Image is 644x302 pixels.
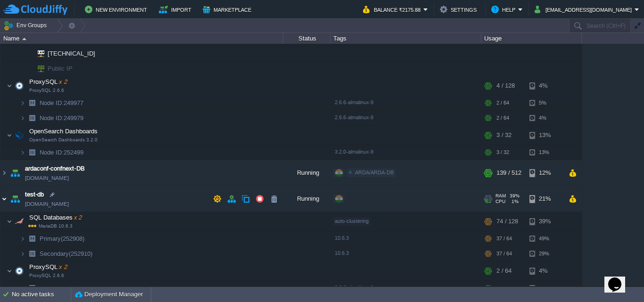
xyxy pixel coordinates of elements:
[496,96,509,110] div: 2 / 64
[20,231,25,246] img: AMDAwAAAACH5BAEAAAAALAAAAAABAAEAAAICRAEAOw==
[529,96,560,110] div: 5%
[61,235,84,242] span: (252908)
[13,261,26,280] img: AMDAwAAAACH5BAEAAAAALAAAAAABAAEAAAICRAEAOw==
[335,218,369,224] span: auto-clustering
[1,33,283,44] div: Name
[40,149,64,156] span: Node ID:
[7,212,12,231] img: AMDAwAAAACH5BAEAAAAALAAAAAABAAEAAAICRAEAOw==
[25,46,31,61] img: AMDAwAAAACH5BAEAAAAALAAAAAABAAEAAAICRAEAOw==
[58,263,67,270] span: x 2
[22,38,26,40] img: AMDAwAAAACH5BAEAAAAALAAAAAABAAEAAAICRAEAOw==
[20,111,25,125] img: AMDAwAAAACH5BAEAAAAALAAAAAABAAEAAAICRAEAOw==
[7,261,12,280] img: AMDAwAAAACH5BAEAAAAALAAAAAABAAEAAAICRAEAOw==
[25,111,39,125] img: AMDAwAAAACH5BAEAAAAALAAAAAABAAEAAAICRAEAOw==
[529,261,560,280] div: 4%
[25,190,44,199] span: test-db
[28,214,83,221] a: SQL Databasesx 2MariaDB 10.6.3
[39,250,94,258] span: Secondary
[335,250,349,256] span: 10.6.3
[284,33,330,44] div: Status
[28,128,99,135] a: OpenSearch DashboardsOpenSearch Dashboards 3.2.0
[25,199,69,209] span: [DOMAIN_NAME]
[7,126,12,145] img: AMDAwAAAACH5BAEAAAAALAAAAAABAAEAAAICRAEAOw==
[58,78,67,85] span: x 2
[40,114,64,122] span: Node ID:
[529,111,560,125] div: 4%
[13,76,26,95] img: AMDAwAAAACH5BAEAAAAALAAAAAABAAEAAAICRAEAOw==
[363,4,423,15] button: Balance ₹2175.88
[496,145,509,160] div: 3 / 32
[529,126,560,145] div: 13%
[529,160,560,186] div: 12%
[535,4,635,15] button: [EMAIL_ADDRESS][DOMAIN_NAME]
[529,281,560,295] div: 4%
[283,186,330,212] div: Running
[31,61,44,76] img: AMDAwAAAACH5BAEAAAAALAAAAAABAAEAAAICRAEAOw==
[529,186,560,212] div: 21%
[73,214,82,221] span: x 2
[496,231,512,246] div: 37 / 64
[509,199,519,204] span: 1%
[529,76,560,95] div: 4%
[40,285,64,292] span: Node ID:
[25,145,39,160] img: AMDAwAAAACH5BAEAAAAALAAAAAABAAEAAAICRAEAOw==
[25,61,31,76] img: AMDAwAAAACH5BAEAAAAALAAAAAABAAEAAAICRAEAOw==
[529,145,560,160] div: 13%
[39,148,85,156] span: 252499
[7,76,12,95] img: AMDAwAAAACH5BAEAAAAALAAAAAABAAEAAAICRAEAOw==
[335,114,373,120] span: 2.6.6-almalinux-9
[40,99,64,106] span: Node ID:
[159,4,194,15] button: Import
[496,126,512,145] div: 3 / 32
[496,212,518,231] div: 74 / 128
[39,250,94,258] a: Secondary(252910)
[39,148,85,156] a: Node ID:252499
[39,235,86,243] span: Primary
[495,193,506,199] span: RAM
[335,285,373,290] span: 2.6.6-almalinux-9
[529,231,560,246] div: 49%
[25,281,39,295] img: AMDAwAAAACH5BAEAAAAALAAAAAABAAEAAAICRAEAOw==
[39,99,85,107] a: Node ID:249977
[335,99,373,105] span: 2.6.6-almalinux-9
[39,114,85,122] span: 249979
[496,160,521,186] div: 139 / 512
[12,287,71,302] div: No active tasks
[28,263,68,271] span: ProxySQL
[20,281,25,295] img: AMDAwAAAACH5BAEAAAAALAAAAAABAAEAAAICRAEAOw==
[29,137,98,143] span: OpenSearch Dashboards 3.2.0
[47,46,97,61] span: [TECHNICAL_ID]
[29,88,64,93] span: ProxySQL 2.6.6
[13,126,26,145] img: AMDAwAAAACH5BAEAAAAALAAAAAABAAEAAAICRAEAOw==
[25,246,39,261] img: AMDAwAAAACH5BAEAAAAALAAAAAABAAEAAAICRAEAOw==
[39,99,85,107] span: 249977
[39,114,85,122] a: Node ID:249979
[13,212,26,231] img: AMDAwAAAACH5BAEAAAAALAAAAAABAAEAAAICRAEAOw==
[25,96,39,110] img: AMDAwAAAACH5BAEAAAAALAAAAAABAAEAAAICRAEAOw==
[283,160,330,186] div: Running
[355,170,394,175] span: ARDA/ARDA-DB
[0,186,8,212] img: AMDAwAAAACH5BAEAAAAALAAAAAABAAEAAAICRAEAOw==
[31,46,44,61] img: AMDAwAAAACH5BAEAAAAALAAAAAABAAEAAAICRAEAOw==
[25,173,69,183] span: [DOMAIN_NAME]
[496,261,512,280] div: 2 / 64
[85,4,150,15] button: New Environment
[3,19,50,32] button: Env Groups
[20,246,25,261] img: AMDAwAAAACH5BAEAAAAALAAAAAABAAEAAAICRAEAOw==
[29,273,64,278] span: ProxySQL 2.6.6
[28,263,68,270] a: ProxySQLx 2ProxySQL 2.6.6
[25,164,85,173] a: ardaconf-confnext-DB
[0,160,8,186] img: AMDAwAAAACH5BAEAAAAALAAAAAABAAEAAAICRAEAOw==
[28,78,68,86] span: ProxySQL
[39,235,86,243] a: Primary(252908)
[529,246,560,261] div: 29%
[8,186,22,212] img: AMDAwAAAACH5BAEAAAAALAAAAAABAAEAAAICRAEAOw==
[28,78,68,85] a: ProxySQLx 2ProxySQL 2.6.6
[28,223,73,229] span: MariaDB 10.6.3
[47,61,74,76] span: Public IP
[75,290,143,299] button: Deployment Manager
[8,160,22,186] img: AMDAwAAAACH5BAEAAAAALAAAAAABAAEAAAICRAEAOw==
[496,76,515,95] div: 4 / 128
[20,145,25,160] img: AMDAwAAAACH5BAEAAAAALAAAAAABAAEAAAICRAEAOw==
